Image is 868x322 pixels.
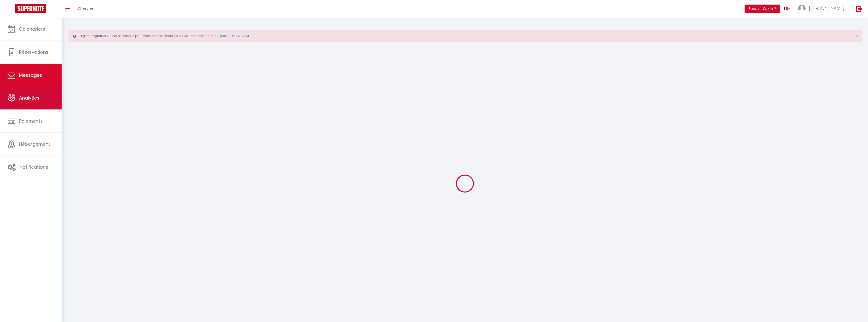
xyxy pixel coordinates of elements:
span: Messages [19,72,42,78]
span: Chercher [77,6,95,11]
button: Besoin d'aide ? [745,5,780,13]
button: Close [856,34,859,39]
img: Super Booking [15,4,46,13]
span: Analytics [19,95,40,101]
div: Urgent : Migration Airbnb nécessaire pour votre compte, merci de suivre ces étapes (5 min) - [68,30,862,42]
span: [PERSON_NAME] [809,5,844,11]
span: Paiements [19,118,43,124]
span: Notifications [20,164,48,170]
span: Calendriers [19,26,45,32]
span: × [856,33,859,40]
img: logout [856,6,862,12]
span: Réservations [19,49,48,55]
a: [URL][DOMAIN_NAME] [220,34,251,38]
span: Hébergement [19,141,50,147]
img: ... [798,5,806,12]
